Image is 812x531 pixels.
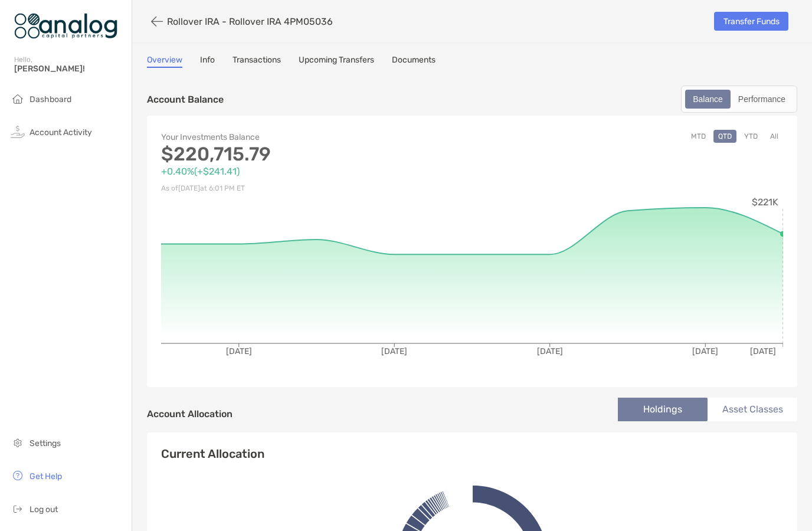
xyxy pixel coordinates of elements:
span: Settings [30,438,61,448]
img: household icon [11,91,25,106]
p: +0.40% ( +$241.41 ) [161,164,472,179]
tspan: $221K [752,196,778,208]
p: $220,715.79 [161,147,472,162]
li: Asset Classes [708,398,797,421]
tspan: [DATE] [381,346,407,356]
button: YTD [739,130,762,143]
a: Transactions [233,55,281,68]
span: Dashboard [30,94,71,104]
span: [PERSON_NAME]! [14,64,125,74]
div: Balance [686,91,729,107]
img: get-help icon [11,468,25,483]
p: Account Balance [147,92,224,107]
p: Your Investments Balance [161,130,472,145]
tspan: [DATE] [226,346,252,356]
a: Info [200,55,215,68]
img: logout icon [11,501,25,516]
a: Overview [147,55,182,68]
span: Get Help [30,471,62,481]
span: Account Activity [30,127,92,137]
img: Zoe Logo [14,5,117,47]
span: Log out [30,504,58,514]
tspan: [DATE] [692,346,718,356]
button: QTD [713,130,736,143]
h4: Account Allocation [147,408,233,419]
tspan: [DATE] [750,346,776,356]
p: As of [DATE] at 6:01 PM ET [161,181,472,196]
button: All [765,130,783,143]
tspan: [DATE] [537,346,563,356]
a: Transfer Funds [714,12,788,31]
div: Performance [732,91,792,107]
a: Documents [392,55,436,68]
button: MTD [686,130,711,143]
li: Holdings [618,398,708,421]
h4: Current Allocation [161,447,264,461]
div: segmented control [681,86,797,113]
a: Upcoming Transfers [299,55,374,68]
img: activity icon [11,124,25,139]
img: settings icon [11,435,25,450]
p: Rollover IRA - Rollover IRA 4PM05036 [167,16,333,27]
